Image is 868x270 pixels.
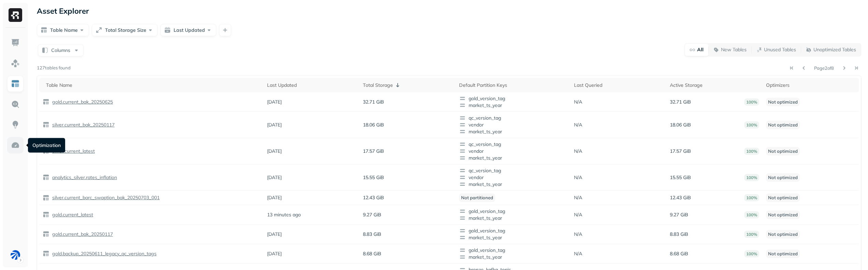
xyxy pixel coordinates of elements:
img: table [43,121,49,128]
div: Default Partition Keys [459,82,567,89]
a: gold.backup_20250611_legacy_qc_version_tags [49,251,157,257]
p: gold.backup_20250611_legacy_qc_version_tags [51,251,157,257]
p: [DATE] [267,99,282,105]
p: 100% [744,194,759,201]
div: Table Name [46,82,260,89]
p: [DATE] [267,251,282,257]
p: Not optimized [766,147,800,156]
a: silver.current_latest [49,148,95,154]
p: 8.68 GiB [363,251,381,257]
p: 15.55 GiB [670,174,691,181]
p: 8.83 GiB [670,231,688,238]
span: gold_version_tag [459,208,567,215]
p: gold.current_bak_20250625 [51,99,113,105]
button: Columns [38,44,84,56]
a: gold.current_bak_20250625 [49,99,113,105]
img: Assets [11,59,20,68]
p: Not optimized [766,211,800,219]
p: silver.current_bak_20250117 [51,122,115,128]
img: Asset Explorer [11,79,20,88]
span: market_ts_year [459,154,567,161]
img: Dashboard [11,38,20,47]
p: gold.current_bak_20250117 [51,231,113,238]
p: 127 tables found [37,65,71,71]
p: [DATE] [267,194,282,201]
div: Last Queried [574,82,663,89]
p: Not partitioned [459,193,495,202]
p: Asset Explorer [37,6,89,16]
span: market_ts_year [459,181,567,188]
button: Table Name [37,24,89,36]
div: Total Storage [363,81,452,89]
div: Optimization [28,138,65,153]
a: silver.current_bak_20250117 [49,122,115,128]
a: gold.current_latest [49,212,93,218]
p: 17.57 GiB [670,148,691,154]
span: market_ts_year [459,254,567,260]
img: Insights [11,120,20,129]
img: Ryft [9,8,22,22]
span: market_ts_year [459,128,567,135]
img: Query Explorer [11,100,20,109]
a: silver.current_barc_swaption_bak_20250703_001 [49,194,160,201]
p: N/A [574,251,582,257]
p: 8.83 GiB [363,231,381,238]
p: 100% [744,211,759,218]
p: 9.27 GiB [363,212,381,218]
span: vendor [459,121,567,128]
p: N/A [574,212,582,218]
p: 100% [744,121,759,129]
p: 100% [744,98,759,106]
p: Not optimized [766,249,800,258]
p: 32.71 GiB [670,99,691,105]
p: [DATE] [267,231,282,238]
p: Unoptimized Tables [813,46,856,53]
img: table [43,231,49,238]
p: 15.55 GiB [363,174,384,181]
span: vendor [459,148,567,154]
button: Last Updated [160,24,216,36]
p: N/A [574,122,582,128]
p: 100% [744,231,759,238]
img: table [43,211,49,218]
a: analytics_silver.rates_inflation [49,174,117,181]
p: Page 2 of 8 [814,65,834,71]
img: table [43,98,49,105]
span: gold_version_tag [459,227,567,234]
p: All [697,46,704,53]
p: 9.27 GiB [670,212,688,218]
p: Not optimized [766,230,800,239]
p: gold.current_latest [51,212,93,218]
img: table [43,174,49,181]
p: 100% [744,174,759,181]
p: 8.68 GiB [670,251,688,257]
p: N/A [574,194,582,201]
p: analytics_silver.rates_inflation [51,174,117,181]
p: Not optimized [766,98,800,106]
p: 32.71 GiB [363,99,384,105]
p: 13 minutes ago [267,212,301,218]
p: 18.06 GiB [670,122,691,128]
p: silver.current_latest [51,148,95,154]
span: vendor [459,174,567,181]
span: market_ts_year [459,215,567,221]
img: BAM [11,250,20,260]
p: silver.current_barc_swaption_bak_20250703_001 [51,194,160,201]
p: Unused Tables [764,46,796,53]
p: New Tables [721,46,747,53]
div: Last Updated [267,82,356,89]
p: 18.06 GiB [363,122,384,128]
img: Optimization [11,141,20,150]
p: 100% [744,250,759,257]
span: market_ts_year [459,102,567,109]
p: 100% [744,148,759,155]
p: [DATE] [267,174,282,181]
span: qc_version_tag [459,167,567,174]
p: Not optimized [766,193,800,202]
p: N/A [574,231,582,238]
p: 12.43 GiB [670,194,691,201]
p: Not optimized [766,173,800,182]
span: market_ts_year [459,234,567,241]
a: gold.current_bak_20250117 [49,231,113,238]
div: Active Storage [670,82,759,89]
